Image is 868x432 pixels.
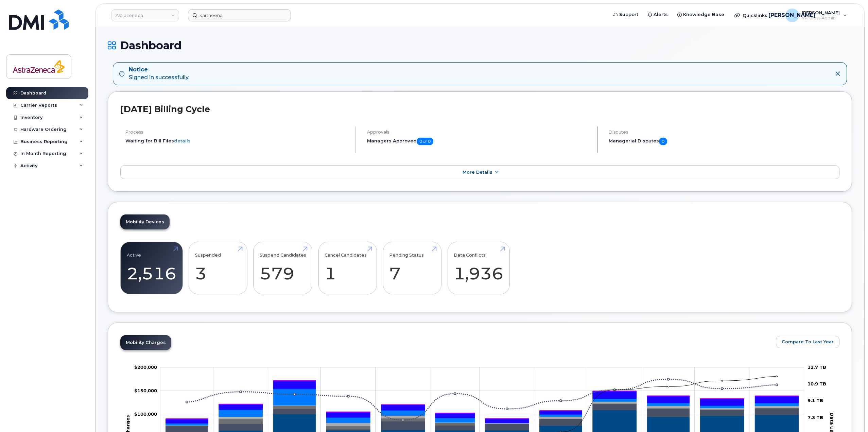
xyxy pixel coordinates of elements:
tspan: $150,000 [134,388,157,393]
tspan: 10.9 TB [808,381,826,386]
span: Compare To Last Year [782,339,834,345]
h2: [DATE] Billing Cycle [120,104,839,114]
span: 0 of 0 [417,138,433,145]
h5: Managerial Disputes [609,138,839,145]
tspan: $100,000 [134,411,157,417]
a: Mobility Devices [120,214,170,229]
a: details [174,138,191,143]
a: Cancel Candidates 1 [325,246,370,291]
a: Data Conflicts 1,936 [454,246,503,291]
g: $0 [134,411,157,417]
tspan: 12.7 TB [808,364,826,370]
g: QST [166,380,799,419]
h4: Approvals [367,129,591,135]
tspan: 9.1 TB [808,398,823,403]
button: Compare To Last Year [776,336,839,348]
a: Suspended 3 [195,246,241,291]
a: Pending Status 7 [389,246,435,291]
h4: Disputes [609,129,839,135]
tspan: 7.3 TB [808,415,823,420]
g: $0 [134,388,157,393]
strong: Notice [129,66,189,74]
g: GST [166,388,799,424]
div: Signed in successfully. [129,66,189,82]
a: Active 2,516 [127,246,176,291]
g: $0 [134,364,157,370]
h5: Managers Approved [367,138,591,145]
li: Waiting for Bill Files [125,138,350,144]
h1: Dashboard [108,39,852,51]
tspan: $200,000 [134,364,157,370]
a: Suspend Candidates 579 [260,246,306,291]
h4: Process [125,129,350,135]
g: HST [166,381,799,423]
a: Mobility Charges [120,335,171,350]
span: 0 [659,138,667,145]
span: More Details [463,170,492,175]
